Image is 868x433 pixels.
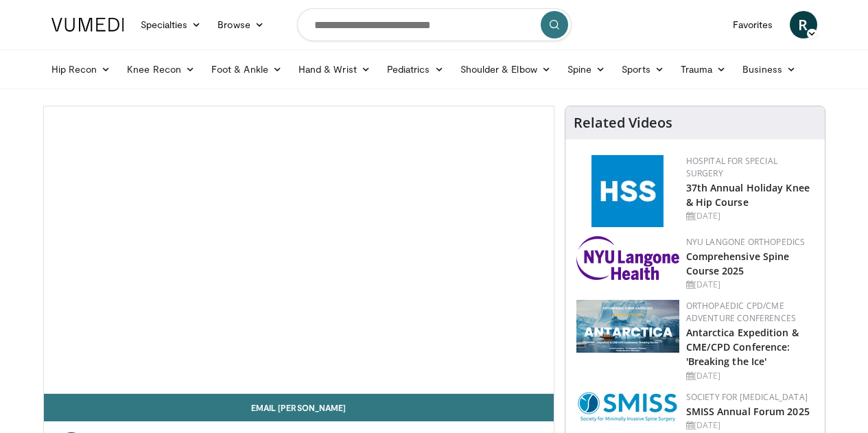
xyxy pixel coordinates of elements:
img: f5c2b4a9-8f32-47da-86a2-cd262eba5885.gif.150x105_q85_autocrop_double_scale_upscale_version-0.2.jpg [591,155,664,227]
div: [DATE] [686,419,814,432]
div: [DATE] [686,210,814,222]
a: Society for [MEDICAL_DATA] [686,391,808,403]
a: Specialties [132,11,210,38]
a: NYU Langone Orthopedics [686,236,806,248]
div: [DATE] [686,279,814,291]
img: 59788bfb-0650-4895-ace0-e0bf6b39cdae.png.150x105_q85_autocrop_double_scale_upscale_version-0.2.png [576,391,679,423]
a: Antarctica Expedition & CME/CPD Conference: 'Breaking the Ice' [686,326,799,368]
a: Hospital for Special Surgery [686,155,777,179]
a: Foot & Ankle [203,56,290,83]
video-js: Video Player [44,106,554,394]
img: 923097bc-eeff-4ced-9ace-206d74fb6c4c.png.150x105_q85_autocrop_double_scale_upscale_version-0.2.png [576,300,679,353]
img: VuMedi Logo [51,18,124,32]
a: 37th Annual Holiday Knee & Hip Course [686,181,810,209]
a: Comprehensive Spine Course 2025 [686,250,790,277]
a: Spine [559,56,613,83]
a: R [790,11,817,38]
a: Trauma [672,56,735,83]
a: Hand & Wrist [290,56,379,83]
div: [DATE] [686,370,814,382]
a: Favorites [725,11,782,38]
a: Business [734,56,804,83]
a: Knee Recon [119,56,203,83]
input: Search topics, interventions [297,8,572,41]
a: Shoulder & Elbow [452,56,559,83]
a: Sports [613,56,672,83]
a: Hip Recon [43,56,119,83]
img: 196d80fa-0fd9-4c83-87ed-3e4f30779ad7.png.150x105_q85_autocrop_double_scale_upscale_version-0.2.png [576,236,679,280]
h4: Related Videos [574,115,672,131]
a: SMISS Annual Forum 2025 [686,405,810,418]
a: Browse [209,11,272,38]
a: Email [PERSON_NAME] [44,394,554,421]
a: Pediatrics [379,56,452,83]
a: Orthopaedic CPD/CME Adventure Conferences [686,300,797,324]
